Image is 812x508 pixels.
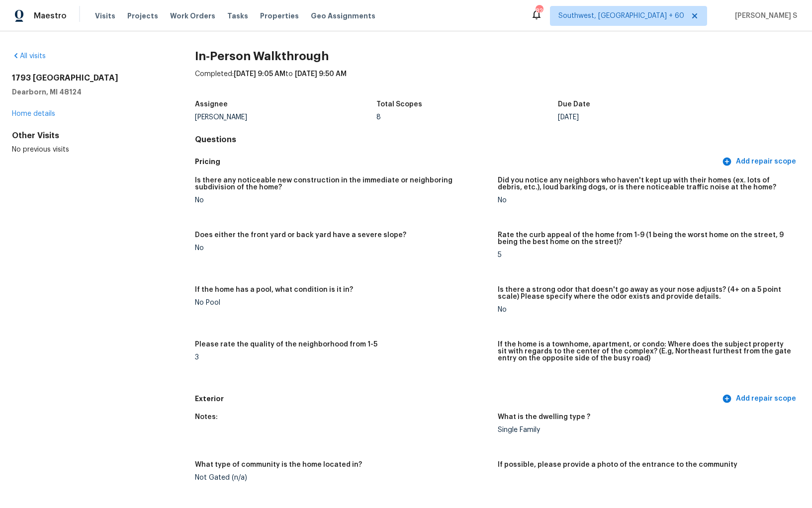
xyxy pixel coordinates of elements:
span: [DATE] 9:50 AM [295,71,347,78]
button: Add repair scope [720,153,800,171]
div: 822 [536,6,542,16]
h2: 1793 [GEOGRAPHIC_DATA] [12,73,163,83]
div: [DATE] [558,114,739,121]
h5: What is the dwelling type ? [498,414,590,421]
span: Geo Assignments [311,11,375,21]
h5: Is there any noticeable new construction in the immediate or neighboring subdivision of the home? [195,177,489,191]
h5: Due Date [558,101,590,108]
span: [PERSON_NAME] S [731,11,797,21]
div: No [498,197,792,204]
h5: Did you notice any neighbors who haven't kept up with their homes (ex. lots of debris, etc.), lou... [498,177,792,191]
span: Southwest, [GEOGRAPHIC_DATA] + 60 [558,11,684,21]
div: No Pool [195,299,489,306]
span: Maestro [34,11,67,21]
div: 5 [498,252,792,258]
div: Not Gated (n/a) [195,474,489,481]
div: No [195,245,489,252]
h5: Pricing [195,157,720,167]
span: Tasks [227,12,248,19]
div: 3 [195,354,489,361]
h5: Is there a strong odor that doesn't go away as your nose adjusts? (4+ on a 5 point scale) Please ... [498,286,792,300]
span: Projects [127,11,158,21]
div: No [498,306,792,313]
h5: Assignee [195,101,228,108]
h5: Please rate the quality of the neighborhood from 1-5 [195,341,377,348]
span: Add repair scope [724,156,796,168]
h5: What type of community is the home located in? [195,461,362,468]
span: [DATE] 9:05 AM [234,71,285,78]
h4: Questions [195,135,800,145]
h5: Notes: [195,414,218,421]
div: Other Visits [12,131,163,141]
h2: In-Person Walkthrough [195,51,800,61]
span: Add repair scope [724,393,796,405]
span: Work Orders [170,11,215,21]
div: No [195,197,489,204]
h5: If possible, please provide a photo of the entrance to the community [498,461,737,468]
h5: Does either the front yard or back yard have a severe slope? [195,232,406,239]
div: 8 [376,114,558,121]
h5: Exterior [195,394,720,404]
h5: Dearborn, MI 48124 [12,87,163,97]
div: Completed: to [195,69,800,95]
div: Single Family [498,426,792,433]
a: All visits [12,53,46,60]
h5: If the home is a townhome, apartment, or condo: Where does the subject property sit with regards ... [498,341,792,362]
span: No previous visits [12,146,69,153]
h5: Total Scopes [376,101,422,108]
span: Properties [260,11,299,21]
button: Add repair scope [720,390,800,408]
div: [PERSON_NAME] [195,114,376,121]
a: Home details [12,110,55,117]
h5: If the home has a pool, what condition is it in? [195,286,353,293]
h5: Rate the curb appeal of the home from 1-9 (1 being the worst home on the street, 9 being the best... [498,232,792,246]
span: Visits [95,11,115,21]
